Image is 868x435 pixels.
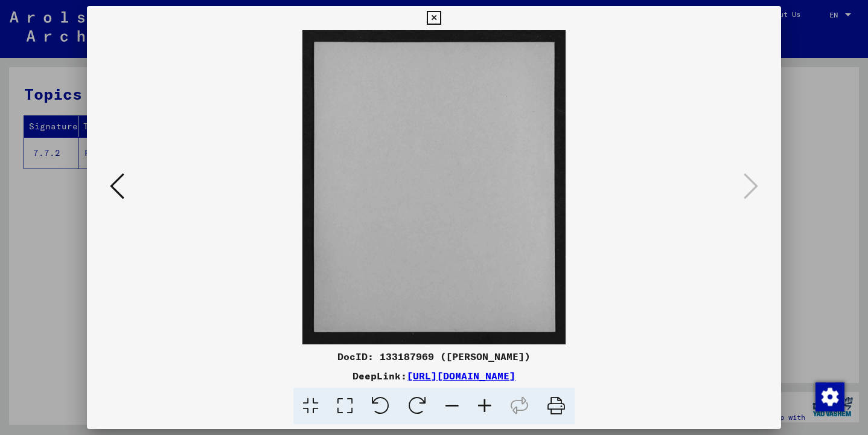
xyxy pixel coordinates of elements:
[87,349,781,364] div: DocID: 133187969 ([PERSON_NAME])
[128,30,740,344] img: 002.jpg
[815,382,844,411] div: Zustimmung ändern
[815,382,844,411] img: Zustimmung ändern
[87,369,781,383] div: DeepLink:
[407,370,515,382] a: [URL][DOMAIN_NAME]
